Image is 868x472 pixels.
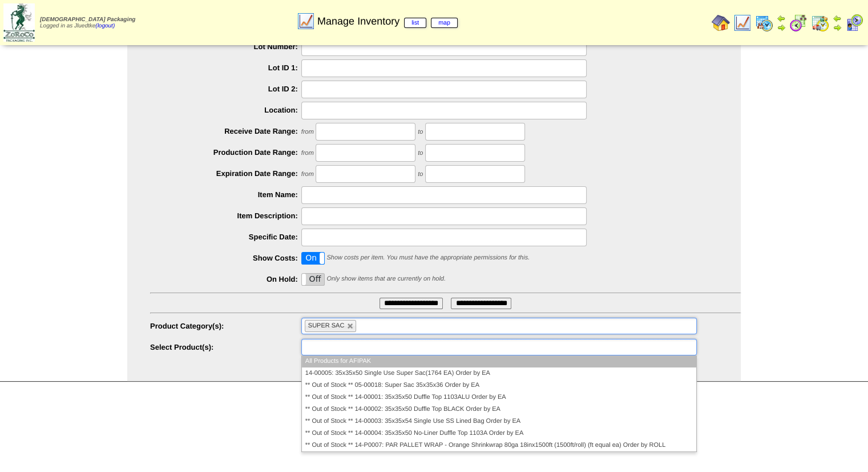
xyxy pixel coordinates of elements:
li: ** Out of Stock ** 14-P0007: PAR PALLET WRAP - Orange Shrinkwrap 80ga 18inx1500ft (1500ft/roll) (... [302,439,696,451]
img: calendarinout.gif [811,14,829,32]
span: Show costs per item. You must have the appropriate permissions for this. [326,254,530,261]
label: Location: [150,106,301,114]
label: Specific Date: [150,233,301,241]
label: Lot ID 2: [150,85,301,93]
span: Only show items that are currently on hold. [326,275,445,282]
img: calendarcustomer.gif [845,14,863,32]
li: ** Out of Stock ** 14-00001: 35x35x50 Duffle Top 1103ALU Order by EA [302,391,696,403]
a: list [404,18,426,28]
label: Lot ID 1: [150,63,301,72]
li: ** Out of Stock ** 14-00004: 35x35x50 No-Liner Duffle Top 1103A Order by EA [302,427,696,439]
a: map [431,18,458,28]
li: ** Out of Stock ** 14-00003: 35x35x54 Single Use SS Lined Bag Order by EA [302,415,696,427]
label: Product Category(s): [150,322,301,330]
a: (logout) [95,23,115,29]
div: OnOff [301,273,325,286]
img: calendarprod.gif [755,14,773,32]
span: Manage Inventory [317,15,458,27]
img: calendarblend.gif [789,14,808,32]
span: from [301,129,314,135]
span: to [418,171,423,178]
label: Receive Date Range: [150,127,301,135]
img: home.gif [712,14,730,32]
img: arrowleft.gif [833,14,842,23]
label: Select Product(s): [150,343,301,351]
span: Logged in as Jluedtke [40,17,135,29]
span: from [301,150,314,157]
span: [DEMOGRAPHIC_DATA] Packaging [40,17,135,23]
img: arrowleft.gif [777,14,786,23]
li: ** Out of Stock ** 14-00002: 35x35x50 Duffle Top BLACK Order by EA [302,403,696,415]
span: to [418,150,423,157]
label: Expiration Date Range: [150,169,301,178]
label: Item Description: [150,211,301,220]
div: OnOff [301,252,325,265]
img: line_graph.gif [733,14,752,32]
img: arrowright.gif [777,23,786,32]
li: All Products for AFIPAK [302,355,696,367]
label: Production Date Range: [150,148,301,157]
label: Show Costs: [150,254,301,262]
span: SUPER SAC [308,322,345,329]
span: to [418,129,423,135]
label: On Hold: [150,275,301,283]
img: line_graph.gif [297,12,315,30]
li: 14-00005: 35x35x50 Single Use Super Sac(1764 EA) Order by EA [302,367,696,379]
img: arrowright.gif [833,23,842,32]
img: zoroco-logo-small.webp [3,3,35,42]
label: Item Name: [150,190,301,199]
label: On [302,253,324,264]
span: from [301,171,314,178]
li: ** Out of Stock ** 05-00018: Super Sac 35x35x36 Order by EA [302,379,696,391]
label: Off [302,274,324,285]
